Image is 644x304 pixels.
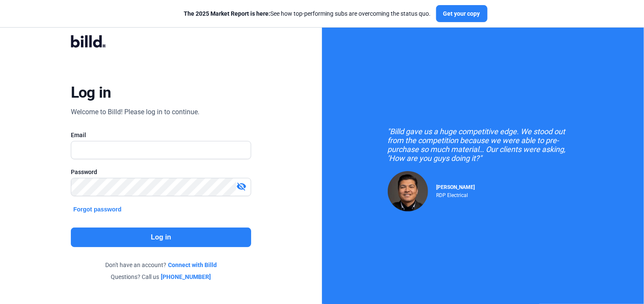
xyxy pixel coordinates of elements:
[437,184,475,190] span: [PERSON_NAME]
[388,171,428,211] img: Raul Pacheco
[436,5,487,22] button: Get your copy
[388,127,579,163] div: "Billd gave us a huge competitive edge. We stood out from the competition because we were able to...
[184,9,431,18] div: See how top-performing subs are overcoming the status quo.
[168,261,217,269] a: Connect with Billd
[437,190,475,198] div: RDP Electrical
[236,181,246,191] mat-icon: visibility_off
[71,168,252,176] div: Password
[71,273,252,281] div: Questions? Call us
[71,228,252,247] button: Log in
[184,10,271,17] span: The 2025 Market Report is here:
[71,107,199,117] div: Welcome to Billd! Please log in to continue.
[71,83,111,102] div: Log in
[71,261,252,269] div: Don't have an account?
[71,131,252,139] div: Email
[161,273,211,281] a: [PHONE_NUMBER]
[71,205,124,214] button: Forgot password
